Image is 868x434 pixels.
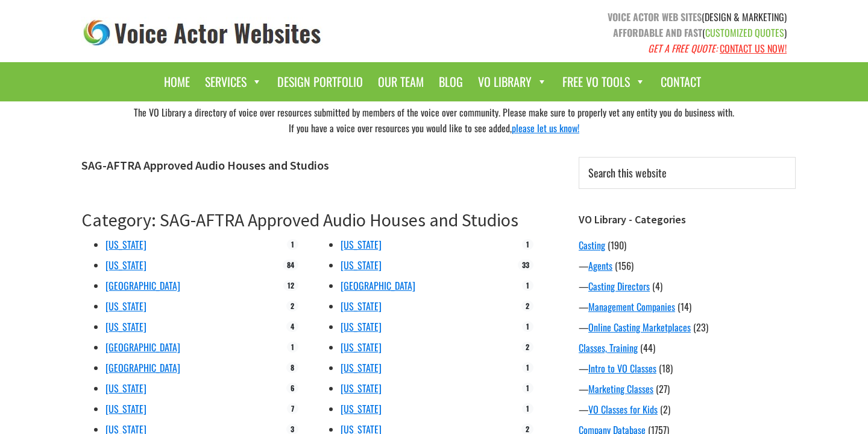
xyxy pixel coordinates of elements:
span: 33 [518,260,533,270]
span: 1 [522,280,533,291]
a: please let us know! [512,121,579,135]
span: 8 [286,362,298,373]
a: CONTACT US NOW! [720,41,787,56]
a: Casting Directors [588,279,650,293]
a: Home [158,68,196,95]
a: VO Classes for Kids [588,402,658,416]
span: (23) [693,320,708,334]
a: [US_STATE] [105,319,146,334]
em: GET A FREE QUOTE: [648,41,717,56]
span: 84 [283,260,298,270]
a: [US_STATE] [105,401,146,416]
a: VO Library [472,68,553,95]
a: Classes, Training [579,340,638,355]
span: 1 [287,239,298,250]
a: Our Team [372,68,430,95]
p: (DESIGN & MARKETING) ( ) [443,9,787,56]
a: Design Portfolio [271,68,369,95]
a: Agents [588,258,612,273]
span: 2 [521,342,533,353]
a: Online Casting Marketplaces [588,320,691,334]
a: Services [199,68,268,95]
h3: VO Library - Categories [579,213,796,226]
a: [GEOGRAPHIC_DATA] [105,360,180,375]
span: (44) [640,340,655,355]
a: [GEOGRAPHIC_DATA] [105,340,180,354]
div: — [579,299,796,314]
a: [GEOGRAPHIC_DATA] [341,278,415,293]
span: 1 [287,342,298,353]
div: — [579,320,796,334]
div: — [579,381,796,396]
span: (27) [656,381,670,396]
a: [US_STATE] [341,237,382,252]
a: [US_STATE] [341,401,382,416]
span: 2 [521,301,533,311]
span: 1 [522,383,533,394]
span: 2 [286,301,298,311]
a: Intro to VO Classes [588,361,656,375]
div: — [579,279,796,293]
span: (4) [652,279,662,293]
div: — [579,402,796,416]
a: Contact [655,68,707,95]
a: Free VO Tools [556,68,652,95]
span: (2) [660,402,670,416]
a: Management Companies [588,299,675,314]
strong: VOICE ACTOR WEB SITES [608,10,702,24]
span: 4 [286,321,298,332]
input: Search this website [579,157,796,189]
span: 1 [522,239,533,250]
a: [US_STATE] [341,319,382,334]
a: [US_STATE] [105,299,146,313]
a: [GEOGRAPHIC_DATA] [105,278,180,293]
a: [US_STATE] [341,340,382,354]
span: 1 [522,403,533,414]
div: The VO Library a directory of voice over resources submitted by members of the voice over communi... [72,101,796,139]
span: (18) [659,361,673,375]
a: [US_STATE] [341,381,382,395]
a: [US_STATE] [341,360,382,375]
a: [US_STATE] [105,258,146,272]
a: Marketing Classes [588,381,653,396]
span: 7 [287,403,298,414]
strong: AFFORDABLE AND FAST [613,25,702,40]
a: Category: SAG-AFTRA Approved Audio Houses and Studios [81,208,518,231]
span: (156) [615,258,634,273]
a: [US_STATE] [105,381,146,395]
a: Casting [579,238,605,252]
h1: SAG-AFTRA Approved Audio Houses and Studios [81,158,533,173]
span: CUSTOMIZED QUOTES [705,25,784,40]
span: (190) [608,238,626,252]
span: 1 [522,362,533,373]
a: Blog [433,68,469,95]
a: [US_STATE] [341,258,382,272]
div: — [579,361,796,375]
span: 6 [286,383,298,394]
span: (14) [678,299,691,314]
a: [US_STATE] [105,237,146,252]
span: 12 [283,280,298,291]
a: [US_STATE] [341,299,382,313]
img: voice_actor_websites_logo [81,17,324,49]
span: 1 [522,321,533,332]
div: — [579,258,796,273]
